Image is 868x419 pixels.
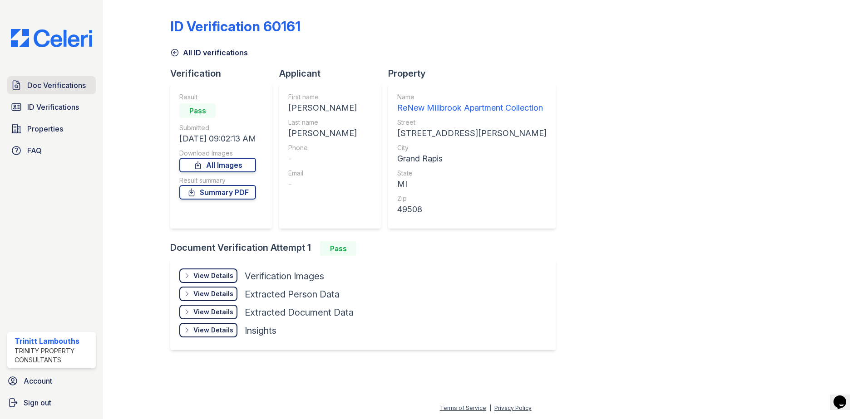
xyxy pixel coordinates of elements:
div: Extracted Document Data [245,306,354,319]
div: Phone [288,143,357,152]
a: Account [4,372,99,390]
div: Download Images [179,149,256,158]
div: Result summary [179,176,256,185]
a: FAQ [7,141,96,160]
div: Trinity Property Consultants [15,346,92,365]
div: View Details [193,289,233,298]
span: Properties [27,123,63,134]
div: Insights [245,324,276,337]
div: Pass [179,103,216,118]
div: | [489,404,491,411]
div: Last name [288,118,357,127]
div: ReNew Millbrook Apartment Collection [397,102,547,114]
div: [PERSON_NAME] [288,102,357,114]
div: MI [397,178,547,190]
span: ID Verifications [27,102,79,112]
a: Privacy Policy [494,404,532,411]
div: Applicant [279,67,388,80]
div: View Details [193,307,233,317]
div: 49508 [397,203,547,216]
div: City [397,143,547,152]
div: Name [397,93,547,102]
a: Terms of Service [440,404,486,411]
a: Summary PDF [179,185,256,200]
img: CE_Logo_Blue-a8612792a0a2168367f1c8372b55b34899dd931a85d93a1a3d3e32e68fde9ad4.png [4,29,99,47]
iframe: chat widget [830,383,859,410]
div: [DATE] 09:02:13 AM [179,132,256,145]
a: Properties [7,120,96,138]
div: - [288,178,357,190]
div: State [397,169,547,178]
div: [PERSON_NAME] [288,127,357,140]
span: Account [24,375,52,386]
div: Verification Images [245,270,324,283]
div: Pass [320,241,356,256]
div: - [288,152,357,165]
div: Trinitt Lambouths [15,336,92,346]
div: Verification [170,67,279,80]
div: Email [288,169,357,178]
div: Document Verification Attempt 1 [170,241,563,256]
div: Property [388,67,563,80]
div: Street [397,118,547,127]
span: Doc Verifications [27,80,86,91]
div: Extracted Person Data [245,288,340,301]
a: All Images [179,158,256,172]
a: Sign out [4,394,99,412]
div: ID Verification 60161 [170,18,301,34]
div: [STREET_ADDRESS][PERSON_NAME] [397,127,547,140]
span: Sign out [24,397,51,408]
div: View Details [193,326,233,335]
div: Grand Rapis [397,152,547,165]
div: Result [179,93,256,102]
div: View Details [193,271,233,280]
a: All ID verifications [170,47,248,58]
div: Submitted [179,123,256,132]
a: Doc Verifications [7,76,96,94]
div: First name [288,93,357,102]
span: FAQ [27,145,42,156]
a: Name ReNew Millbrook Apartment Collection [397,93,547,114]
a: ID Verifications [7,98,96,116]
div: Zip [397,194,547,203]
